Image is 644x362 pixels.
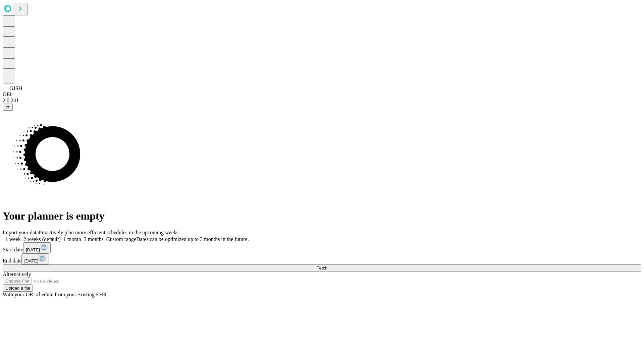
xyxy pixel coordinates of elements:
button: Upload a file [3,285,33,292]
span: 2 weeks (default) [23,236,61,242]
span: 1 week [5,236,21,242]
span: Import your data [3,230,39,235]
span: Custom range [106,236,136,242]
span: Alternatively [3,271,31,277]
span: Dates can be optimized up to 3 months in the future. [136,236,249,242]
button: [DATE] [23,242,51,253]
span: [DATE] [26,247,40,252]
div: End date [3,253,641,264]
span: 3 months [84,236,104,242]
span: Fetch [316,265,327,270]
button: Fetch [3,264,641,271]
span: [DATE] [24,258,38,263]
span: Proactively plan more efficient schedules in the upcoming weeks. [39,230,180,235]
div: 2.0.241 [3,98,641,104]
h1: Your planner is empty [3,210,641,222]
button: @ [3,104,13,111]
span: @ [5,105,10,110]
span: 1 month [63,236,81,242]
div: Start date [3,242,641,253]
button: [DATE] [21,253,49,264]
span: With your OR schedule from your existing EHR [3,292,107,297]
span: GJSH [9,85,22,91]
div: GEI [3,92,641,98]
